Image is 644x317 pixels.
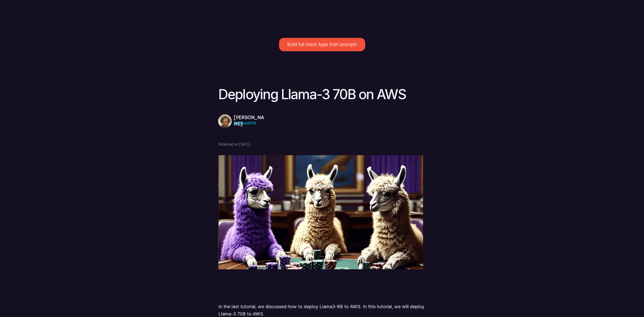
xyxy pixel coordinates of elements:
[218,142,272,147] p: Published on [DATE]
[218,86,406,102] a: Deploying Llama-3 70B on AWS
[279,38,365,51] a: Build full stack Apps from prompts
[234,120,268,127] p: @faizan10114
[234,114,268,127] p: [PERSON_NAME]
[287,42,357,47] p: Build full stack Apps from prompts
